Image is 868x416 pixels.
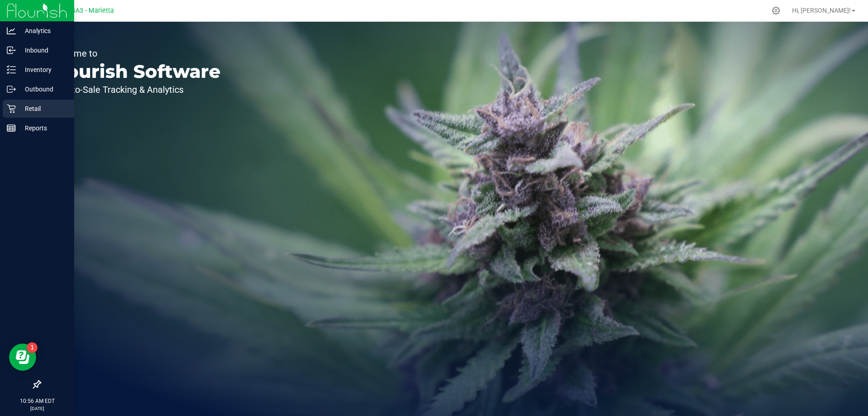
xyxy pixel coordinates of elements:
[792,7,851,14] span: Hi, [PERSON_NAME]!
[7,26,16,35] inline-svg: Analytics
[71,7,114,14] span: GA3 - Marietta
[16,64,70,75] p: Inventory
[16,103,70,114] p: Retail
[49,85,221,94] p: Seed-to-Sale Tracking & Analytics
[49,62,221,81] p: Flourish Software
[7,46,16,55] inline-svg: Inbound
[7,85,16,94] inline-svg: Outbound
[16,25,70,36] p: Analytics
[770,6,782,15] div: Manage settings
[4,397,70,405] p: 10:56 AM EDT
[27,342,38,353] iframe: Resource center unread badge
[49,49,221,58] p: Welcome to
[4,405,70,412] p: [DATE]
[7,104,16,113] inline-svg: Retail
[16,45,70,56] p: Inbound
[9,344,36,371] iframe: Resource center
[16,84,70,95] p: Outbound
[16,123,70,134] p: Reports
[7,124,16,133] inline-svg: Reports
[7,65,16,74] inline-svg: Inventory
